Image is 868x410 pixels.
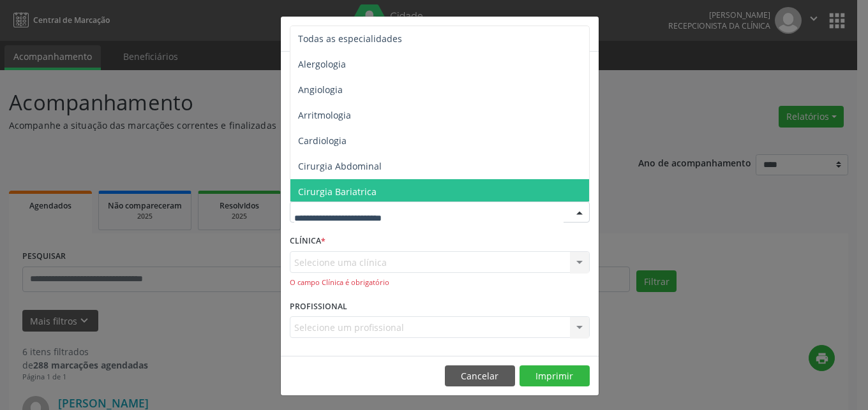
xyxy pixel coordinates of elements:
[520,365,590,387] button: Imprimir
[298,58,346,70] span: Alergologia
[298,109,351,121] span: Arritmologia
[298,135,347,147] span: Cardiologia
[445,365,515,387] button: Cancelar
[298,33,402,45] span: Todas as especialidades
[573,17,599,48] button: Close
[298,186,377,198] span: Cirurgia Bariatrica
[298,84,343,96] span: Angiologia
[290,231,325,251] label: CLÍNICA
[290,277,590,288] div: O campo Clínica é obrigatório
[290,26,436,42] h5: Relatório de agendamentos
[290,297,347,316] label: PROFISSIONAL
[298,160,382,172] span: Cirurgia Abdominal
